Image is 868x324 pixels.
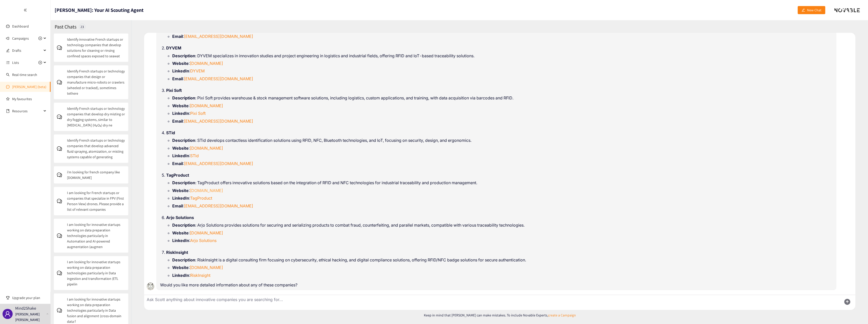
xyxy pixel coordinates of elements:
[67,138,125,160] p: Identify French startups or technology companies that develop advanced fluid spraying, atomizatio...
[184,203,253,208] a: [EMAIL_ADDRESS][DOMAIN_NAME]
[6,37,10,40] span: sound
[172,180,833,185] li: : TagProduct offers innovative solutions based on the integration of RFID and NFC technologies fo...
[67,68,125,96] p: Identify French startups or technology companies that design or manufacture micro-robots or crawl...
[172,103,833,109] li: :
[172,238,189,243] strong: LinkedIn
[172,76,183,81] strong: Email
[190,111,206,116] a: Pixi Soft
[184,34,253,39] a: [EMAIL_ADDRESS][DOMAIN_NAME]
[12,85,46,89] a: [PERSON_NAME] (beta)
[172,273,833,278] li: :
[190,153,199,158] a: STid
[172,257,195,262] strong: Description
[172,222,833,228] li: : Arjo Solutions provides solutions for securing and serializing products to combat fraud, counte...
[166,215,194,220] strong: Arjo Solutions
[67,259,125,287] p: I am looking for innovative startups working on data preparation technologies particularly in Dat...
[67,190,125,212] p: I am looking for French startups or companies that specialize in FPV (First Person View) drones. ...
[55,23,76,30] h2: Past Chats
[172,61,189,66] strong: Website
[144,295,838,310] textarea: Ask Scott anything about innovative companies you are searching for...
[190,68,205,73] a: DYVEM
[172,188,189,193] strong: Website
[15,305,36,311] p: Mind2Shake
[67,37,125,59] p: Identify innovative French startups or technology companies that develop solutions for cleaning o...
[190,230,223,235] a: [DOMAIN_NAME]
[172,68,833,74] li: :
[172,53,195,58] strong: Description
[172,273,189,278] strong: LinkedIn
[166,45,181,50] strong: DYVEM
[172,265,189,270] strong: Website
[6,296,10,300] span: trophy
[166,130,175,135] strong: STid
[184,76,253,81] a: [EMAIL_ADDRESS][DOMAIN_NAME]
[184,161,253,166] a: [EMAIL_ADDRESS][DOMAIN_NAME]
[190,196,212,201] a: TagProduct
[6,49,10,52] span: edit
[172,161,183,166] strong: Email
[172,95,195,100] strong: Description
[172,265,833,270] li: :
[172,119,183,124] strong: Email
[172,180,195,185] strong: Description
[172,53,833,59] li: : DYVEM specializes in innovation studies and project engineering in logistics and industrial fie...
[12,293,47,303] span: Upgrade your plan
[6,109,10,113] span: book
[190,273,210,278] a: RiskInsight
[160,282,833,288] p: Would you like more detailed information about any of these companies?
[190,265,223,270] a: [DOMAIN_NAME]
[548,313,576,317] a: create a Campaign
[57,80,67,85] span: comment
[798,6,825,14] button: editNew Chat
[190,61,223,66] a: [DOMAIN_NAME]
[172,195,833,201] li: :
[172,103,189,108] strong: Website
[786,269,868,324] iframe: Chat Widget
[57,199,67,204] span: comment
[190,103,223,108] a: [DOMAIN_NAME]
[172,230,189,235] strong: Website
[38,61,42,64] span: plus-circle
[172,111,189,116] strong: LinkedIn
[57,233,67,238] span: comment
[12,72,37,77] a: Real-time search
[172,111,833,116] li: :
[144,312,855,318] p: Keep in mind that [PERSON_NAME] can make mistakes. To include Novable Experts,
[172,188,833,193] li: :
[144,33,855,295] div: Chat conversation
[172,34,183,39] strong: Email
[57,172,67,177] span: comment
[190,188,223,193] a: [DOMAIN_NAME]
[172,223,195,228] strong: Description
[24,8,27,12] span: double-left
[172,230,833,236] li: :
[172,153,833,158] li: :
[79,24,85,30] div: 23
[57,271,67,276] span: comment
[172,257,833,263] li: : RiskInsight is a digital consulting firm focusing on cybersecurity, ethical hacking, and digita...
[166,88,182,93] strong: Pixi Soft
[172,118,833,124] li: :
[67,106,125,128] p: Identify French startups or technology companies that develop dry misting or dry fogging systems,...
[6,61,10,64] span: unordered-list
[172,161,833,166] li: :
[190,146,223,151] a: [DOMAIN_NAME]
[172,153,189,158] strong: LinkedIn
[12,106,42,116] span: Resources
[15,311,44,322] p: [PERSON_NAME] [PERSON_NAME]
[57,114,67,119] span: comment
[190,238,216,243] a: Arjo Solutions
[172,68,189,73] strong: LinkedIn
[12,24,29,29] a: Dashboard
[172,196,189,201] strong: LinkedIn
[57,146,67,151] span: comment
[12,45,42,56] span: Drafts
[172,203,833,209] li: :
[172,138,833,143] li: : STid develops contactless identification solutions using RFID, NFC, Bluetooth technologies, and...
[172,145,833,151] li: :
[38,37,42,40] span: plus-circle
[67,169,125,180] p: i'm looking for french company like [DOMAIN_NAME]
[57,308,67,313] span: comment
[172,61,833,66] li: :
[172,146,189,151] strong: Website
